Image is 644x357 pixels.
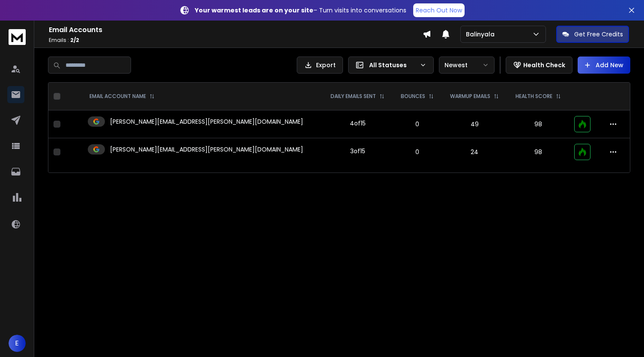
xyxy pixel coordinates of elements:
[442,138,507,166] td: 24
[398,148,437,156] p: 0
[350,119,366,128] div: 4 of 15
[413,3,465,17] a: Reach Out Now
[439,57,495,74] button: Newest
[442,110,507,138] td: 49
[9,335,26,352] button: E
[450,93,490,100] p: WARMUP EMAILS
[195,6,406,15] p: – Turn visits into conversations
[466,30,498,39] p: Balinyala
[331,93,376,100] p: DAILY EMAILS SENT
[507,110,569,138] td: 98
[49,25,423,35] h1: Email Accounts
[9,29,26,45] img: logo
[578,57,630,74] button: Add New
[110,145,303,154] p: [PERSON_NAME][EMAIL_ADDRESS][PERSON_NAME][DOMAIN_NAME]
[574,30,623,39] p: Get Free Credits
[110,117,303,126] p: [PERSON_NAME][EMAIL_ADDRESS][PERSON_NAME][DOMAIN_NAME]
[369,61,416,69] p: All Statuses
[49,37,423,44] p: Emails :
[398,120,437,128] p: 0
[89,93,155,100] div: EMAIL ACCOUNT NAME
[516,93,552,100] p: HEALTH SCORE
[350,147,365,155] div: 3 of 15
[523,61,565,69] p: Health Check
[416,6,462,15] p: Reach Out Now
[195,6,313,15] strong: Your warmest leads are on your site
[556,26,629,43] button: Get Free Credits
[401,93,425,100] p: BOUNCES
[506,57,572,74] button: Health Check
[507,138,569,166] td: 98
[297,57,343,74] button: Export
[70,36,79,44] span: 2 / 2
